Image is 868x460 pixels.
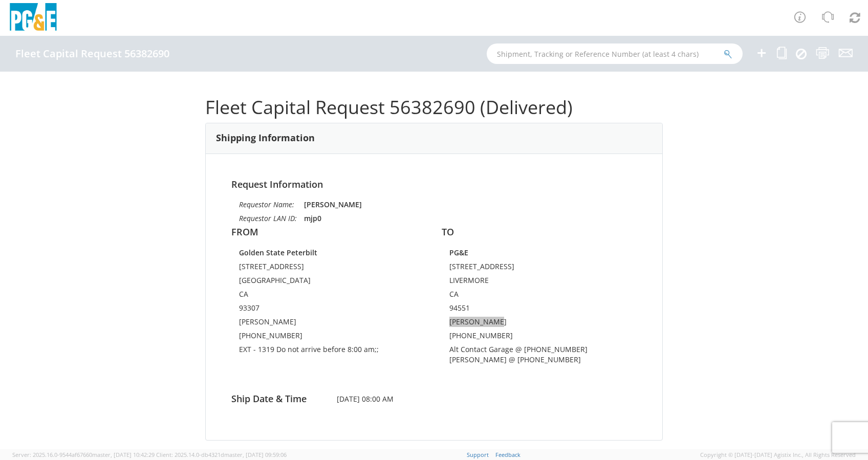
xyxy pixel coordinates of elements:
[8,3,59,33] img: pge-logo-06675f144f4cfa6a6814.png
[700,451,856,459] span: Copyright © [DATE]-[DATE] Agistix Inc., All Rights Reserved
[467,451,489,458] a: Support
[495,451,520,458] a: Feedback
[449,248,468,257] strong: PG&E
[449,317,629,331] td: [PERSON_NAME]
[449,261,629,275] td: [STREET_ADDRESS]
[304,213,321,223] strong: mjp0
[449,289,629,303] td: CA
[15,48,169,59] h4: Fleet Capital Request 56382690
[239,303,419,317] td: 93307
[224,451,287,458] span: master, [DATE] 09:59:06
[231,180,637,190] h4: Request Information
[239,344,419,358] td: EXT - 1319 Do not arrive before 8:00 am;;
[329,394,539,404] span: [DATE] 08:00 AM
[487,43,743,64] input: Shipment, Tracking or Reference Number (at least 4 chars)
[224,394,329,404] h4: Ship Date & Time
[239,317,419,331] td: [PERSON_NAME]
[442,227,637,237] h4: TO
[449,331,629,344] td: [PHONE_NUMBER]
[239,275,419,289] td: [GEOGRAPHIC_DATA]
[239,289,419,303] td: CA
[12,451,155,458] span: Server: 2025.16.0-9544af67660
[304,200,362,209] strong: [PERSON_NAME]
[239,248,317,257] strong: Golden State Peterbilt
[239,261,419,275] td: [STREET_ADDRESS]
[239,331,419,344] td: [PHONE_NUMBER]
[231,227,426,237] h4: FROM
[449,303,629,317] td: 94551
[216,133,315,143] h3: Shipping Information
[239,213,297,223] i: Requestor LAN ID:
[156,451,287,458] span: Client: 2025.14.0-db4321d
[239,200,294,209] i: Requestor Name:
[449,344,629,368] td: Alt Contact Garage @ [PHONE_NUMBER] [PERSON_NAME] @ [PHONE_NUMBER]
[449,275,629,289] td: LIVERMORE
[205,97,663,118] h1: Fleet Capital Request 56382690 (Delivered)
[92,451,155,458] span: master, [DATE] 10:42:29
